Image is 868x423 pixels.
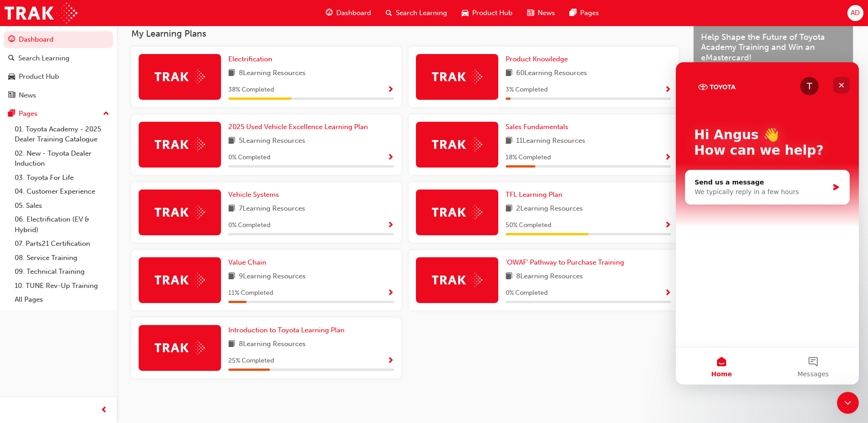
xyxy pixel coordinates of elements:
[11,146,113,171] a: 02. New - Toyota Dealer Induction
[228,257,270,268] a: Value Chain
[562,4,606,22] a: pages-iconPages
[664,86,671,94] span: Show Progress
[664,84,671,96] button: Show Progress
[387,154,394,162] span: Show Progress
[664,220,671,231] button: Show Progress
[472,8,512,18] span: Product Hub
[8,110,15,118] span: pages-icon
[228,203,235,215] span: book-icon
[11,237,113,251] a: 07. Parts21 Certification
[664,222,671,230] span: Show Progress
[516,136,585,147] span: 11 Learning Resources
[4,105,113,122] button: Pages
[378,4,454,22] a: search-iconSearch Learning
[19,71,59,82] div: Product Hub
[155,137,205,152] img: Trak
[664,152,671,163] button: Show Progress
[506,55,568,63] span: Product Knowledge
[506,258,624,266] span: 'OWAF' Pathway to Purchase Training
[837,392,859,414] iframe: Intercom live chat
[432,70,482,84] img: Trak
[155,341,205,355] img: Trak
[387,84,394,96] button: Show Progress
[454,4,520,22] a: car-iconProduct Hub
[516,68,587,79] span: 60 Learning Resources
[228,190,279,199] span: Vehicle Systems
[506,85,548,95] span: 3 % Completed
[8,73,15,81] span: car-icon
[851,8,860,18] span: AD
[228,220,270,231] span: 0 % Completed
[228,55,272,63] span: Electrification
[4,87,113,104] a: News
[847,5,863,21] button: AD
[664,287,671,299] button: Show Progress
[506,54,571,65] a: Product Knowledge
[4,31,113,48] a: Dashboard
[570,7,577,19] span: pages-icon
[387,220,394,231] button: Show Progress
[239,271,306,282] span: 9 Learning Resources
[239,68,306,79] span: 8 Learning Resources
[19,90,36,101] div: News
[228,190,283,200] a: Vehicle Systems
[506,288,548,298] span: 0 % Completed
[506,190,562,199] span: TFL Learning Plan
[11,184,113,199] a: 04. Customer Experience
[527,7,534,19] span: news-icon
[5,3,77,23] img: Trak
[239,136,305,147] span: 5 Learning Resources
[155,273,205,287] img: Trak
[155,70,205,84] img: Trak
[11,265,113,279] a: 09. Technical Training
[506,271,512,282] span: book-icon
[18,53,70,64] div: Search Learning
[228,325,348,336] a: Introduction to Toyota Learning Plan
[432,205,482,219] img: Trak
[664,154,671,162] span: Show Progress
[228,339,235,350] span: book-icon
[506,122,572,132] a: Sales Fundamentals
[506,203,512,215] span: book-icon
[387,355,394,367] button: Show Progress
[664,289,671,298] span: Show Progress
[228,136,235,147] span: book-icon
[387,357,394,365] span: Show Progress
[228,54,276,65] a: Electrification
[506,123,568,131] span: Sales Fundamentals
[101,405,108,416] span: prev-icon
[538,8,555,18] span: News
[520,4,562,22] a: news-iconNews
[19,108,38,119] div: Pages
[11,122,113,146] a: 01. Toyota Academy - 2025 Dealer Training Catalogue
[228,326,345,334] span: Introduction to Toyota Learning Plan
[8,36,15,44] span: guage-icon
[11,171,113,185] a: 03. Toyota For Life
[131,28,679,39] h3: My Learning Plans
[4,68,113,85] a: Product Hub
[11,293,113,307] a: All Pages
[228,271,235,282] span: book-icon
[103,108,109,120] span: up-icon
[11,199,113,213] a: 05. Sales
[228,123,368,131] span: 2025 Used Vehicle Excellence Learning Plan
[506,136,512,147] span: book-icon
[228,288,273,298] span: 11 % Completed
[386,7,392,19] span: search-icon
[239,203,305,215] span: 7 Learning Resources
[8,92,15,100] span: news-icon
[387,287,394,299] button: Show Progress
[506,190,566,200] a: TFL Learning Plan
[8,54,15,63] span: search-icon
[11,212,113,237] a: 06. Electrification (EV & Hybrid)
